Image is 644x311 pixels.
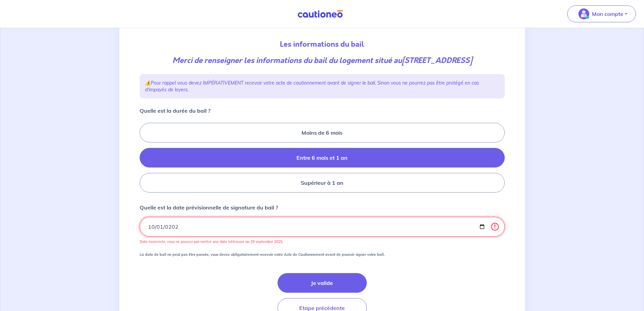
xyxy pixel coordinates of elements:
[140,39,505,50] p: Les informations du bail
[140,252,385,257] strong: La date de bail ne peut pas être passée, vous devez obligatoirement recevoir votre Acte de Cautio...
[278,273,367,293] button: Je valide
[145,80,479,93] em: Pour rappel vous devez IMPÉRATIVEMENT recevoir votre acte de cautionnement avant de signer le bai...
[140,203,278,212] p: Quelle est la date prévisionnelle de signature du bail ?
[140,217,505,237] input: contract-date-placeholder
[145,80,499,93] p: ⚠️
[140,107,210,115] p: Quelle est la durée du bail ?
[140,148,505,168] label: Entre 6 mois et 1 an
[402,55,472,66] strong: [STREET_ADDRESS]
[295,10,345,18] img: Cautioneo
[140,123,505,142] label: Moins de 6 mois
[592,10,623,18] p: Mon compte
[567,5,636,22] button: illu_account_valid_menu.svgMon compte
[172,55,472,66] em: Merci de renseigner les informations du bail du logement situé au
[140,173,505,193] label: Supérieur à 1 an
[578,8,589,19] img: illu_account_valid_menu.svg
[140,239,505,244] p: Date incorrecte, vous ne pouvez pas mettre une date inférieure au 29 septembre 2025.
